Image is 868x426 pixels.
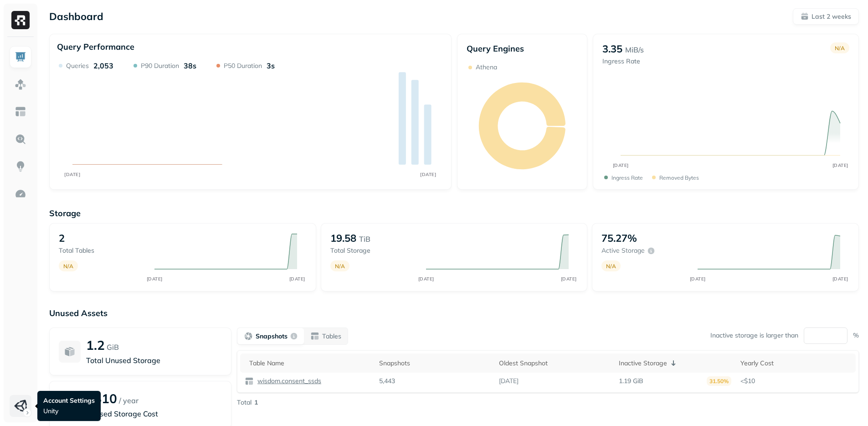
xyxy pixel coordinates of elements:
[793,8,859,25] button: Last 2 weeks
[15,188,26,200] img: Optimization
[289,276,305,282] tspan: [DATE]
[15,133,26,145] img: Query Explorer
[49,308,859,318] p: Unused Assets
[379,359,490,368] div: Snapshots
[147,276,163,282] tspan: [DATE]
[141,62,179,70] p: P90 Duration
[15,78,26,90] img: Assets
[43,396,95,405] p: Account Settings
[689,276,705,282] tspan: [DATE]
[602,42,622,55] p: 3.35
[476,63,497,72] p: Athena
[256,377,321,385] p: wisdom.consent_ssds
[249,359,370,368] div: Table Name
[659,174,699,181] p: Removed bytes
[184,61,196,70] p: 38s
[330,246,417,255] p: Total storage
[245,377,254,386] img: table
[224,62,262,70] p: P50 Duration
[812,12,851,21] p: Last 2 weeks
[59,246,145,255] p: Total tables
[254,377,321,385] a: wisdom.consent_ssds
[86,337,105,353] p: 1.2
[86,355,222,366] p: Total Unused Storage
[359,234,370,244] p: TiB
[707,376,731,386] p: 31.50%
[499,359,610,368] div: Oldest Snapshot
[59,232,65,244] p: 2
[379,377,395,385] p: 5,443
[322,332,341,341] p: Tables
[330,232,356,244] p: 19.58
[606,263,616,270] p: N/A
[612,162,628,168] tspan: [DATE]
[256,332,288,341] p: Snapshots
[49,208,859,218] p: Storage
[602,57,644,66] p: Ingress Rate
[86,408,222,419] p: Unused Storage Cost
[835,45,845,52] p: N/A
[107,342,119,353] p: GiB
[237,398,252,407] p: Total
[601,246,645,255] p: Active storage
[254,398,258,407] p: 1
[467,43,578,54] p: Query Engines
[832,162,848,168] tspan: [DATE]
[601,232,637,244] p: 75.27%
[335,263,345,270] p: N/A
[49,10,103,23] p: Dashboard
[15,106,26,118] img: Asset Explorer
[267,61,275,70] p: 3s
[619,359,667,368] p: Inactive Storage
[86,390,117,406] p: <$10
[15,51,26,63] img: Dashboard
[63,263,73,270] p: N/A
[11,11,30,29] img: Ryft
[832,276,848,282] tspan: [DATE]
[66,62,89,70] p: Queries
[619,377,643,385] p: 1.19 GiB
[740,359,851,368] div: Yearly Cost
[611,174,643,181] p: Ingress Rate
[93,61,113,70] p: 2,053
[710,331,798,340] p: Inactive storage is larger than
[560,276,576,282] tspan: [DATE]
[853,331,859,340] p: %
[14,400,27,412] img: Unity
[119,395,139,406] p: / year
[420,171,436,177] tspan: [DATE]
[625,44,644,55] p: MiB/s
[499,377,519,385] p: [DATE]
[64,171,80,177] tspan: [DATE]
[15,161,26,172] img: Insights
[418,276,434,282] tspan: [DATE]
[740,377,851,385] p: <$10
[57,42,134,52] p: Query Performance
[43,407,95,416] p: Unity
